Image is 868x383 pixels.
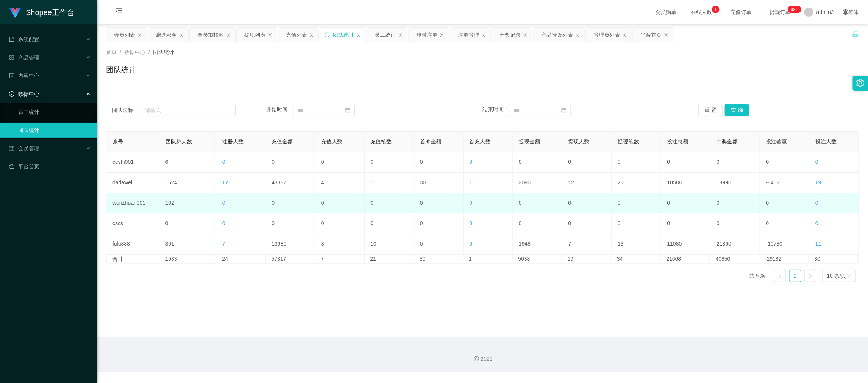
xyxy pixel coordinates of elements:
[815,200,818,206] span: 0
[815,220,818,226] span: 0
[9,54,39,61] span: 产品管理
[759,255,809,263] td: -19182
[661,173,711,193] td: 10588
[124,49,145,55] span: 数据中心
[222,139,244,145] span: 注册人数
[244,28,265,42] div: 提现列表
[365,193,414,213] td: 0
[321,139,342,145] span: 充值人数
[593,28,620,42] div: 管理员列表
[575,33,580,37] i: 图标: close
[272,139,293,145] span: 充值金额
[365,152,414,173] td: 0
[562,255,611,263] td: 19
[778,274,782,279] i: 图标: left
[725,104,749,116] button: 查 询
[612,234,661,254] td: 13
[156,28,177,42] div: 赠送彩金
[661,234,711,254] td: 11080
[159,234,216,254] td: 301
[26,0,75,25] h1: Shopee工作台
[112,106,141,114] span: 团队名称：
[482,107,509,113] span: 结束时间：
[120,49,121,55] span: /
[562,193,612,213] td: 0
[222,179,228,185] span: 17
[470,200,473,206] span: 0
[420,139,441,145] span: 首冲金额
[106,0,132,25] i: 图标: menu-fold
[265,152,315,173] td: 0
[414,173,464,193] td: 30
[611,255,660,263] td: 34
[470,220,473,226] span: 0
[568,139,590,145] span: 提现人数
[500,28,521,42] div: 开奖记录
[618,139,639,145] span: 提现笔数
[9,73,39,79] span: 内容中心
[325,32,330,37] i: 图标: sync
[440,33,444,37] i: 图标: close
[766,139,787,145] span: 投注输赢
[112,139,123,145] span: 账号
[159,173,216,193] td: 1524
[470,241,473,247] span: 0
[562,152,612,173] td: 0
[661,193,711,213] td: 0
[414,193,464,213] td: 0
[265,213,315,234] td: 0
[309,33,314,37] i: 图标: close
[760,234,810,254] td: -10780
[414,152,464,173] td: 0
[847,274,851,279] i: 图标: down
[760,152,810,173] td: 0
[612,193,661,213] td: 0
[562,213,612,234] td: 0
[843,9,848,15] i: 图标: global
[640,28,662,42] div: 平台首页
[18,123,91,138] a: 团队统计
[315,193,365,213] td: 0
[265,193,315,213] td: 0
[470,179,473,185] span: 1
[808,274,813,279] i: 图标: right
[315,152,365,173] td: 0
[371,139,392,145] span: 充值笔数
[710,255,759,263] td: 40850
[622,33,627,37] i: 图标: close
[197,28,224,42] div: 会员加扣款
[815,241,821,247] span: 11
[513,193,562,213] td: 0
[265,173,315,193] td: 43337
[710,173,760,193] td: 18990
[815,179,821,185] span: 19
[710,152,760,173] td: 0
[9,146,14,151] i: 图标: table
[365,255,414,263] td: 21
[414,255,463,263] td: 30
[612,213,661,234] td: 0
[815,139,837,145] span: 投注人数
[667,139,688,145] span: 投注总额
[106,49,117,55] span: 首页
[9,145,39,151] span: 会员管理
[710,193,760,213] td: 0
[612,173,661,193] td: 21
[106,193,159,213] td: wenzhuan001
[414,234,464,254] td: 0
[717,139,738,145] span: 中奖金额
[523,33,528,37] i: 图标: close
[715,6,717,13] p: 1
[107,255,159,263] td: 合计
[827,270,846,282] div: 10 条/页
[760,213,810,234] td: 0
[159,193,216,213] td: 102
[9,73,14,78] i: 图标: profile
[103,355,862,363] div: 2021
[226,33,231,37] i: 图标: close
[365,213,414,234] td: 0
[481,33,486,37] i: 图标: close
[222,220,225,226] span: 0
[9,91,39,97] span: 数据中心
[710,213,760,234] td: 0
